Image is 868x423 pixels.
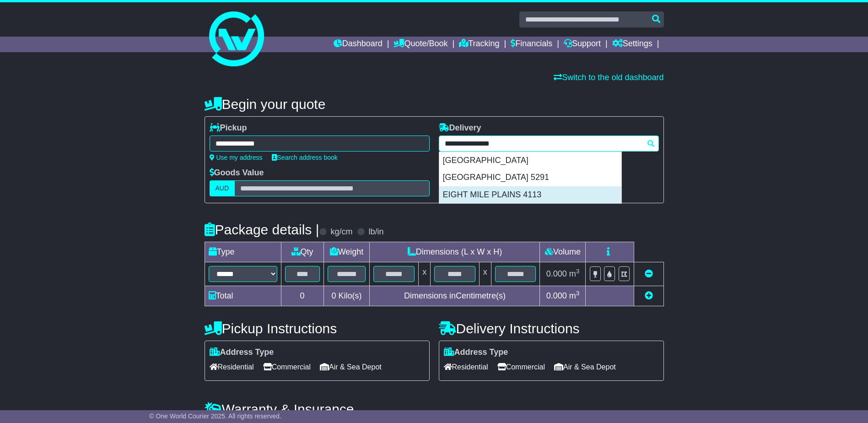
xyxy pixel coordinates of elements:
a: Add new item [645,291,653,300]
div: [GEOGRAPHIC_DATA] [439,152,621,169]
a: Tracking [459,37,499,52]
td: Volume [540,242,586,262]
span: Residential [444,360,488,374]
td: Total [205,286,281,306]
a: Quote/Book [394,37,447,52]
a: Support [564,37,601,52]
label: Goods Value [210,168,264,178]
span: m [569,291,580,300]
span: © One World Courier 2025. All rights reserved. [149,412,281,420]
h4: Warranty & Insurance [205,401,664,417]
td: Weight [323,242,370,262]
span: 0 [331,291,336,300]
sup: 3 [576,290,580,297]
span: m [569,269,580,278]
span: Air & Sea Depot [554,360,616,374]
typeahead: Please provide city [439,136,659,152]
div: [GEOGRAPHIC_DATA] 5291 [439,169,621,186]
h4: Package details | [205,222,319,237]
h4: Begin your quote [205,97,664,112]
td: x [479,262,491,286]
span: 0.000 [546,291,567,300]
label: kg/cm [330,227,352,237]
a: Remove this item [645,269,653,278]
td: x [419,262,431,286]
div: EIGHT MILE PLAINS 4113 [439,186,621,204]
a: Switch to the old dashboard [554,73,663,82]
a: Search address book [272,154,338,161]
label: Address Type [444,347,508,358]
span: 0.000 [546,269,567,278]
label: Delivery [439,123,481,133]
sup: 3 [576,268,580,275]
a: Dashboard [334,37,383,52]
td: Dimensions (L x W x H) [370,242,540,262]
label: AUD [210,180,235,196]
span: Commercial [263,360,311,374]
td: Type [205,242,281,262]
td: 0 [281,286,323,306]
h4: Pickup Instructions [205,321,430,336]
a: Settings [612,37,652,52]
td: Qty [281,242,323,262]
td: Kilo(s) [323,286,370,306]
a: Use my address [210,154,263,161]
a: Financials [511,37,552,52]
td: Dimensions in Centimetre(s) [370,286,540,306]
h4: Delivery Instructions [439,321,664,336]
span: Air & Sea Depot [320,360,382,374]
label: Address Type [210,347,274,358]
span: Residential [210,360,254,374]
span: Commercial [497,360,545,374]
label: Pickup [210,123,247,133]
label: lb/in [368,227,383,237]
